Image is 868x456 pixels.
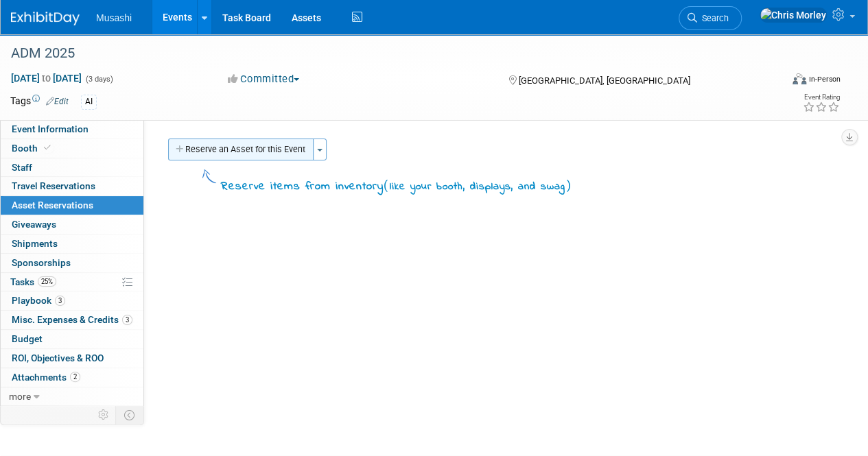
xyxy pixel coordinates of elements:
img: ExhibitDay [11,12,80,25]
span: Search [697,13,729,23]
button: Reserve an Asset for this Event [168,139,314,160]
span: Playbook [12,295,65,306]
a: more [1,387,143,406]
span: 25% [38,276,56,287]
a: Staff [1,158,143,177]
a: Travel Reservations [1,177,143,195]
a: Event Information [1,120,143,139]
span: Giveaways [12,219,56,230]
span: 2 [70,372,80,382]
span: Shipments [12,238,58,249]
span: Event Information [12,123,89,134]
a: Booth [1,139,143,158]
a: Shipments [1,235,143,253]
button: Committed [223,72,305,86]
td: Personalize Event Tab Strip [92,406,116,424]
span: 3 [122,315,132,325]
div: Event Format [719,71,841,92]
span: Misc. Expenses & Credits [12,314,132,325]
a: Search [679,6,742,30]
span: Musashi [96,12,132,23]
span: more [9,391,31,402]
span: (3 days) [84,75,113,84]
td: Toggle Event Tabs [116,406,144,424]
span: [DATE] [DATE] [10,72,82,84]
span: ROI, Objectives & ROO [12,352,104,363]
a: Playbook3 [1,291,143,310]
div: Reserve items from inventory [221,177,572,195]
div: Event Rating [803,94,840,101]
a: Attachments2 [1,368,143,387]
a: Sponsorships [1,254,143,272]
span: Travel Reservations [12,180,95,191]
span: ( [384,178,390,192]
a: Asset Reservations [1,196,143,215]
span: Attachments [12,372,80,383]
a: ROI, Objectives & ROO [1,349,143,368]
span: Booth [12,143,54,154]
td: Tags [10,94,69,110]
a: Giveaways [1,215,143,234]
span: [GEOGRAPHIC_DATA], [GEOGRAPHIC_DATA] [518,75,690,86]
i: Booth reservation complete [44,144,51,152]
div: ADM 2025 [6,41,770,66]
span: Tasks [10,276,56,287]
span: 3 [55,296,65,306]
img: Format-Inperson.png [793,73,806,84]
a: Tasks25% [1,273,143,291]
img: Chris Morley [760,8,827,23]
a: Misc. Expenses & Credits3 [1,311,143,329]
span: ) [565,178,572,192]
span: Budget [12,333,43,344]
div: AI [81,95,97,109]
a: Budget [1,330,143,348]
span: like your booth, displays, and swag [390,179,565,194]
span: to [40,73,53,84]
div: In-Person [808,74,841,84]
a: Edit [46,97,69,106]
span: Staff [12,162,32,173]
span: Sponsorships [12,257,71,268]
span: Asset Reservations [12,200,93,211]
